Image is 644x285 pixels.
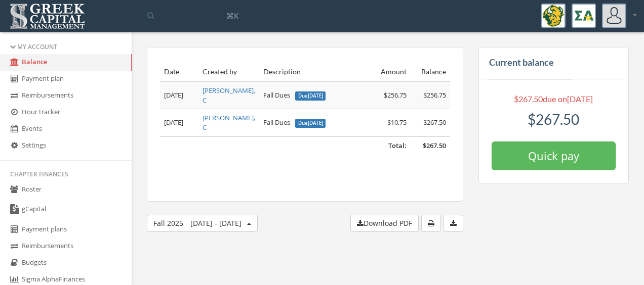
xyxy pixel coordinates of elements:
[423,90,446,100] span: $256.75
[153,218,241,228] span: Fall 2025
[226,11,238,21] span: ⌘K
[350,215,419,232] button: Download PDF
[387,118,407,127] span: $10.75
[528,111,579,128] span: $267.50
[514,94,543,104] span: $267.50
[295,91,326,101] span: Due
[308,120,323,126] span: [DATE]
[203,113,255,132] a: [PERSON_NAME], C
[423,141,446,150] span: $267.50
[164,67,194,77] div: Date
[415,67,446,77] div: Balance
[308,92,323,99] span: [DATE]
[423,118,446,127] span: $267.50
[295,119,326,128] span: Due
[203,67,255,77] div: Created by
[263,67,367,77] div: Description
[160,109,198,137] td: [DATE]
[263,118,326,127] span: Fall Dues
[492,94,616,104] h5: due on [DATE]
[190,218,241,228] span: [DATE] - [DATE]
[203,86,255,105] a: [PERSON_NAME], C
[160,81,198,109] td: [DATE]
[10,42,122,51] div: My Account
[384,90,407,100] span: $256.75
[492,141,616,170] button: Quick pay
[263,90,326,100] span: Fall Dues
[489,58,554,68] h4: Current balance
[147,215,258,232] button: Fall 2025[DATE] - [DATE]
[160,136,411,155] td: Total:
[375,67,407,77] div: Amount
